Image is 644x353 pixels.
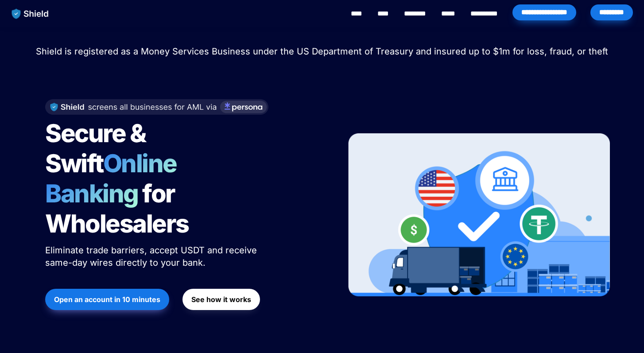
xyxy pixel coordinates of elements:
button: See how it works [182,289,260,310]
strong: See how it works [191,295,251,304]
span: Online Banking [45,148,186,209]
button: Open an account in 10 minutes [45,289,169,310]
span: Secure & Swift [45,118,150,178]
span: for Wholesalers [45,178,189,239]
img: website logo [8,4,53,23]
span: Eliminate trade barriers, accept USDT and receive same-day wires directly to your bank. [45,245,260,268]
a: See how it works [182,284,260,314]
strong: Open an account in 10 minutes [54,295,160,304]
span: Shield is registered as a Money Services Business under the US Department of Treasury and insured... [36,46,608,57]
a: Open an account in 10 minutes [45,284,169,314]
